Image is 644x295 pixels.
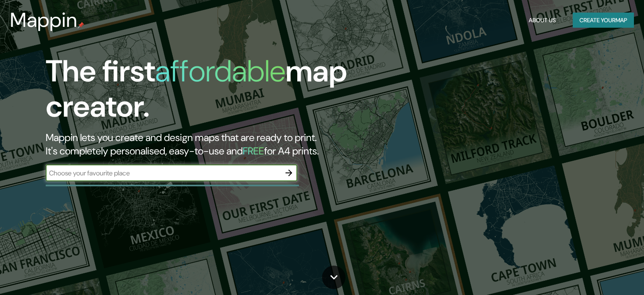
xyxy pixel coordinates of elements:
[46,131,368,158] h2: Mappin lets you create and design maps that are ready to print. It's completely personalised, eas...
[573,13,634,28] button: Create yourmap
[46,168,280,178] input: Choose your favourite place
[155,52,286,91] h1: affordable
[78,22,84,29] img: mappin-pin
[243,144,264,157] h5: FREE
[525,13,559,28] button: About Us
[46,54,368,131] h1: The first map creator.
[10,8,78,32] h3: Mappin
